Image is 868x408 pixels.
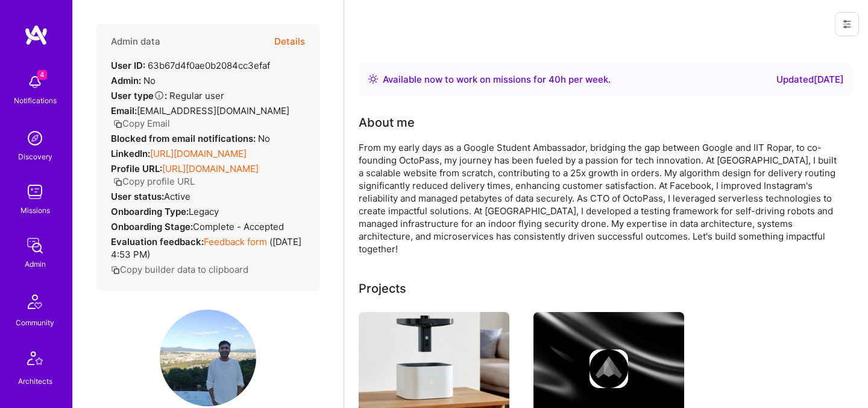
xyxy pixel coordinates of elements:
[111,133,258,144] strong: Blocked from email notifications:
[111,163,162,174] strong: Profile URL:
[549,74,561,85] span: 40
[16,316,54,329] div: Community
[204,236,267,247] a: Feedback form
[274,24,305,59] button: Details
[189,206,219,217] span: legacy
[111,263,248,276] button: Copy builder data to clipboard
[383,72,611,87] div: Available now to work on missions for h per week .
[14,94,57,107] div: Notifications
[162,163,259,174] a: [URL][DOMAIN_NAME]
[776,72,844,87] div: Updated [DATE]
[193,221,284,232] span: Complete - Accepted
[113,117,170,130] button: Copy Email
[111,74,156,87] div: No
[24,24,48,46] img: logo
[111,75,141,86] strong: Admin:
[111,236,204,247] strong: Evaluation feedback:
[137,105,289,116] span: [EMAIL_ADDRESS][DOMAIN_NAME]
[111,132,270,145] div: No
[359,113,415,132] div: About me
[111,235,305,261] div: ( [DATE] 4:53 PM )
[111,60,145,71] strong: User ID:
[111,221,193,232] strong: Onboarding Stage:
[111,90,167,101] strong: User type :
[111,148,150,159] strong: LinkedIn:
[113,175,195,188] button: Copy profile URL
[359,141,841,255] div: From my early days as a Google Student Ambassador, bridging the gap between Google and IIT Ropar,...
[18,375,52,387] div: Architects
[111,206,189,217] strong: Onboarding Type:
[164,191,190,202] span: Active
[18,150,52,163] div: Discovery
[111,89,224,102] div: Regular user
[111,191,164,202] strong: User status:
[160,310,256,406] img: User Avatar
[590,349,628,388] img: Company logo
[23,70,47,94] img: bell
[23,234,47,258] img: admin teamwork
[23,126,47,150] img: discovery
[111,59,270,72] div: 63b67d4f0ae0b2084cc3efaf
[37,70,47,80] span: 4
[150,148,247,159] a: [URL][DOMAIN_NAME]
[359,279,406,298] div: Projects
[20,204,50,217] div: Missions
[113,177,122,186] i: icon Copy
[113,120,122,129] i: icon Copy
[368,74,378,84] img: Availability
[25,258,46,270] div: Admin
[111,105,137,116] strong: Email:
[20,287,49,316] img: Community
[20,346,49,375] img: Architects
[23,180,47,204] img: teamwork
[111,36,160,47] h4: Admin data
[111,266,120,275] i: icon Copy
[154,90,165,101] i: Help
